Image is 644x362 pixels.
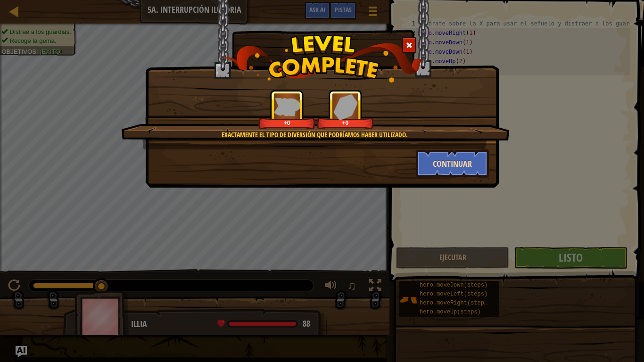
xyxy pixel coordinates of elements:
img: reward_icon_xp.png [274,98,300,116]
img: level_complete.png [221,35,423,82]
div: +0 [319,119,372,126]
div: Exactamente el tipo de diversión que podríamos haber utilizado. [166,130,463,140]
img: reward_icon_gems.png [333,94,358,120]
div: +0 [260,119,314,126]
button: Continuar [416,149,489,178]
